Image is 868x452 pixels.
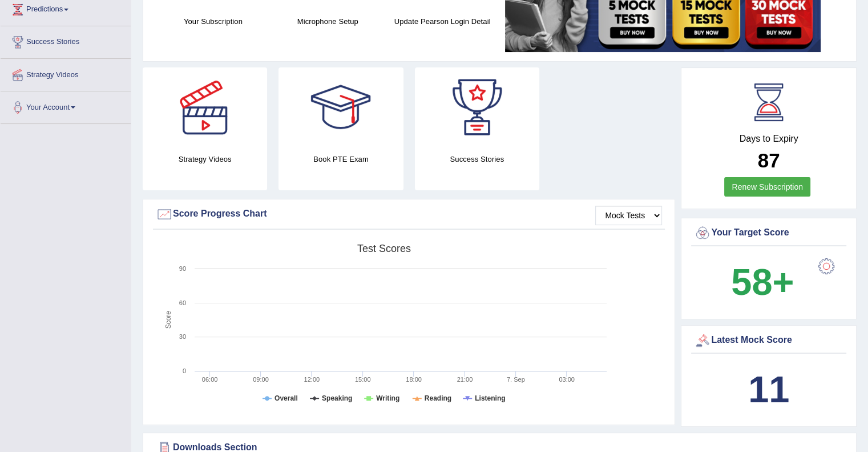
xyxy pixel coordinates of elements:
[406,376,422,383] text: 18:00
[355,376,371,383] text: 15:00
[156,206,662,223] div: Score Progress Chart
[724,177,810,197] a: Renew Subscription
[202,376,218,383] text: 06:00
[183,367,186,374] text: 0
[425,394,451,402] tspan: Reading
[179,333,186,340] text: 30
[559,376,575,383] text: 03:00
[731,261,794,303] b: 58+
[322,394,352,402] tspan: Speaking
[376,394,399,402] tspan: Writing
[475,394,505,402] tspan: Listening
[694,134,843,144] h4: Days to Expiry
[1,91,131,120] a: Your Account
[457,376,473,383] text: 21:00
[507,376,525,383] tspan: 7. Sep
[391,15,494,27] h4: Update Pearson Login Detail
[1,26,131,55] a: Success Stories
[304,376,320,383] text: 12:00
[253,376,269,383] text: 09:00
[179,299,186,306] text: 60
[694,225,843,242] div: Your Target Score
[164,311,172,329] tspan: Score
[162,15,265,27] h4: Your Subscription
[179,265,186,272] text: 90
[143,153,267,165] h4: Strategy Videos
[748,369,789,410] b: 11
[357,243,411,254] tspan: Test scores
[415,153,539,165] h4: Success Stories
[1,59,131,87] a: Strategy Videos
[278,153,403,165] h4: Book PTE Exam
[694,332,843,349] div: Latest Mock Score
[274,394,298,402] tspan: Overall
[758,149,780,171] b: 87
[276,15,380,27] h4: Microphone Setup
